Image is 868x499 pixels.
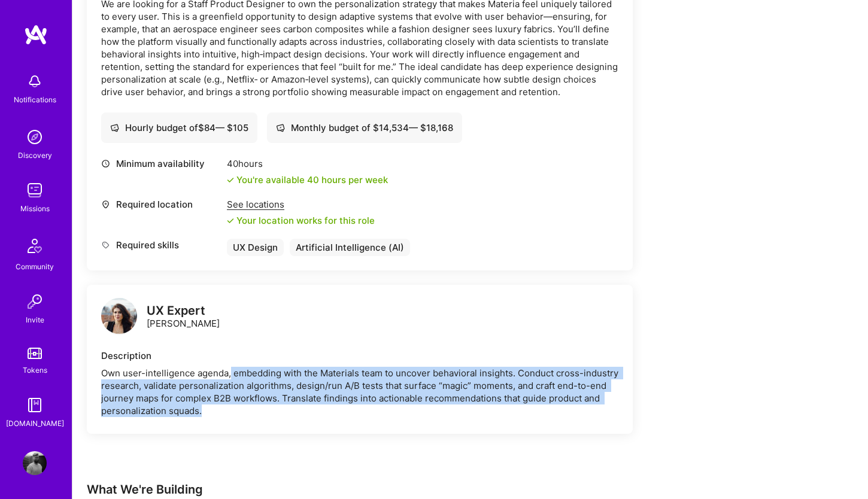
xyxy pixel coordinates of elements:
[147,305,220,330] div: [PERSON_NAME]
[23,290,47,314] img: Invite
[110,123,119,132] i: icon Cash
[101,239,221,251] div: Required skills
[101,298,137,334] img: logo
[227,239,284,256] div: UX Design
[101,157,221,170] div: Minimum availability
[227,198,375,211] div: See locations
[23,393,47,417] img: guide book
[276,121,453,134] div: Monthly budget of $ 14,534 — $ 18,168
[101,298,137,337] a: logo
[24,24,48,45] img: logo
[23,125,47,149] img: discovery
[26,314,44,326] div: Invite
[16,260,54,273] div: Community
[227,157,388,170] div: 40 hours
[227,217,234,224] i: icon Check
[101,349,618,362] div: Description
[227,214,375,227] div: Your location works for this role
[101,159,110,168] i: icon Clock
[14,93,56,106] div: Notifications
[147,305,220,317] div: UX Expert
[23,178,47,202] img: teamwork
[276,123,285,132] i: icon Cash
[6,417,64,430] div: [DOMAIN_NAME]
[101,241,110,250] i: icon Tag
[28,348,42,359] img: tokens
[290,239,410,256] div: Artificial Intelligence (AI)
[101,200,110,209] i: icon Location
[110,121,248,134] div: Hourly budget of $ 84 — $ 105
[18,149,52,162] div: Discovery
[23,451,47,475] img: User Avatar
[20,232,49,260] img: Community
[20,451,50,475] a: User Avatar
[227,174,388,186] div: You're available 40 hours per week
[101,198,221,211] div: Required location
[101,367,618,417] div: Own user-intelligence agenda, embedding with the Materials team to uncover behavioral insights. C...
[23,364,47,376] div: Tokens
[87,482,805,497] div: What We're Building
[23,69,47,93] img: bell
[20,202,50,215] div: Missions
[227,177,234,184] i: icon Check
